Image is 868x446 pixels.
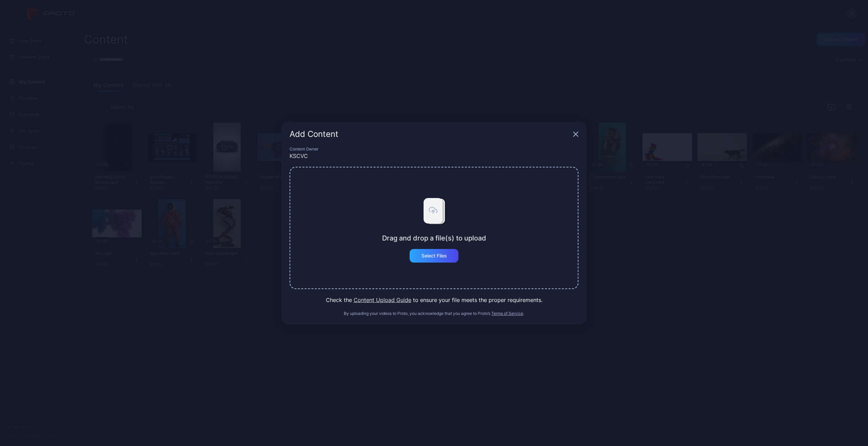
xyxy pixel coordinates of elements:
button: Terms of Service [491,311,523,316]
div: Content Owner [290,146,578,152]
button: Select Files [410,249,458,263]
div: Select Files [421,253,447,258]
div: Drag and drop a file(s) to upload [382,234,486,242]
div: KSCVC [290,152,578,160]
button: Content Upload Guide [354,296,411,304]
div: By uploading your videos to Proto, you acknowledge that you agree to Proto’s . [290,311,578,316]
div: Check the to ensure your file meets the proper requirements. [290,296,578,304]
div: Add Content [290,130,570,138]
